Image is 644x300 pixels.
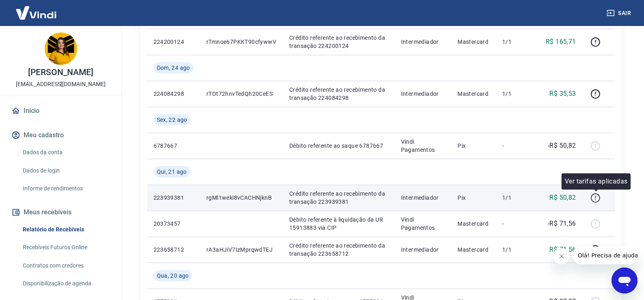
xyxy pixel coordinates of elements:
p: 1/1 [502,246,526,254]
p: Intermediador [401,246,445,254]
p: Mastercard [458,246,489,254]
p: Ver tarifas aplicadas [565,177,627,186]
a: Informe de rendimentos [20,180,112,197]
a: Dados de login [20,162,112,179]
a: Relatório de Recebíveis [20,221,112,238]
button: Meu cadastro [10,126,112,144]
p: Vindi Pagamentos [401,216,445,232]
p: Pix [458,194,489,202]
a: Dados da conta [20,144,112,161]
button: Meus recebíveis [10,203,112,221]
span: Qua, 20 ago [157,272,189,280]
p: Mastercard [458,90,489,98]
p: rA3aHJiV7IzMprqwdTEJ [206,246,276,254]
p: Crédito referente ao recebimento da transação 223658712 [289,242,388,258]
p: -R$ 50,82 [548,141,576,151]
p: 20373457 [154,220,193,228]
p: R$ 35,53 [549,89,576,99]
iframe: Mensagem da empresa [573,246,637,264]
iframe: Fechar mensagem [553,248,570,264]
p: Crédito referente ao recebimento da transação 223939381 [289,190,388,206]
p: Pix [458,142,489,150]
p: 224200124 [154,38,193,46]
p: 1/1 [502,38,526,46]
p: R$ 50,82 [549,193,576,203]
p: Crédito referente ao recebimento da transação 224200124 [289,34,388,50]
p: Débito referente ao saque 6787667 [289,142,388,150]
p: rgMl1wekl8vCACHNjknB [206,194,276,202]
p: Intermediador [401,38,445,46]
p: 6787667 [154,142,193,150]
p: [EMAIL_ADDRESS][DOMAIN_NAME] [16,80,106,88]
p: R$ 71,56 [549,245,576,255]
p: rTOt72hnvTedQh20CeES [206,90,276,98]
p: Intermediador [401,194,445,202]
p: - [502,220,526,228]
p: R$ 165,71 [546,37,576,47]
p: Mastercard [458,220,489,228]
p: -R$ 71,56 [548,219,576,229]
img: Vindi [10,0,63,25]
p: Mastercard [458,38,489,46]
p: Débito referente à liquidação da UR 15913883 via CIP [289,216,388,232]
a: Contratos com credores [20,257,112,274]
p: 223658712 [154,246,193,254]
p: 224084298 [154,90,193,98]
span: Sex, 22 ago [157,116,187,124]
p: 223939381 [154,194,193,202]
span: Dom, 24 ago [157,64,190,72]
p: - [502,142,526,150]
p: rTmnoe67PKKT90cfywwV [206,38,276,46]
iframe: Botão para abrir a janela de mensagens [611,268,637,294]
p: 1/1 [502,194,526,202]
button: Sair [605,6,634,21]
p: 1/1 [502,90,526,98]
a: Início [10,102,112,120]
p: Crédito referente ao recebimento da transação 224084298 [289,86,388,102]
span: Olá! Precisa de ajuda? [5,6,68,12]
p: Vindi Pagamentos [401,138,445,154]
p: Intermediador [401,90,445,98]
p: [PERSON_NAME] [28,68,93,77]
span: Qui, 21 ago [157,168,187,176]
img: 6c72bc9f-edfa-4208-aad6-93cbfca7a5c5.jpeg [45,32,77,65]
a: Disponibilização de agenda [20,275,112,292]
a: Recebíveis Futuros Online [20,239,112,256]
